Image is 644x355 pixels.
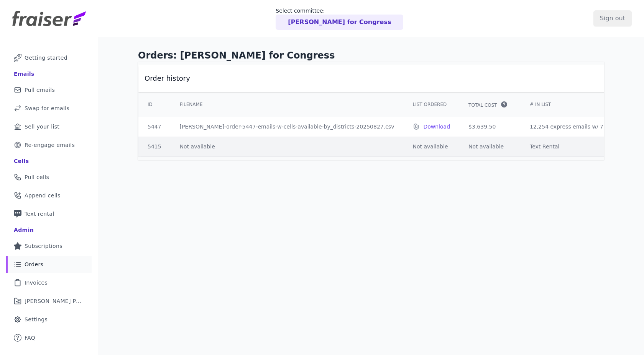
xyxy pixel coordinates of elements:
[6,118,92,135] a: Sell your list
[25,210,54,218] span: Text rental
[138,117,171,137] td: 5447
[6,137,92,153] a: Re-engage emails
[25,297,82,305] span: [PERSON_NAME] Performance
[468,102,497,108] span: Total Cost
[25,104,69,112] span: Swap for emails
[6,256,92,273] a: Orders
[459,137,521,156] td: Not available
[6,329,92,346] a: FAQ
[138,92,171,117] th: ID
[6,274,92,291] a: Invoices
[171,137,404,156] td: Not available
[403,92,459,117] th: List Ordered
[25,316,48,323] span: Settings
[171,92,404,117] th: Filename
[25,54,67,62] span: Getting started
[25,261,43,268] span: Orders
[12,11,86,26] img: Fraiser Logo
[6,293,92,309] a: [PERSON_NAME] Performance
[6,311,92,328] a: Settings
[25,123,59,130] span: Sell your list
[423,123,450,130] a: Download
[459,117,521,137] td: $3,639.50
[6,49,92,66] a: Getting started
[25,242,62,250] span: Subscriptions
[25,86,55,94] span: Pull emails
[593,10,632,26] input: Sign out
[138,49,604,62] h1: Orders: [PERSON_NAME] for Congress
[6,169,92,186] a: Pull cells
[25,192,61,199] span: Append cells
[25,279,48,287] span: Invoices
[288,18,391,27] p: [PERSON_NAME] for Congress
[6,205,92,222] a: Text rental
[6,81,92,98] a: Pull emails
[276,7,403,15] p: Select committee:
[276,7,403,30] a: Select committee: [PERSON_NAME] for Congress
[14,157,29,165] div: Cells
[25,334,35,342] span: FAQ
[6,187,92,204] a: Append cells
[6,238,92,254] a: Subscriptions
[25,141,75,149] span: Re-engage emails
[14,70,34,78] div: Emails
[412,143,450,150] p: Not available
[25,173,49,181] span: Pull cells
[6,100,92,117] a: Swap for emails
[171,117,404,137] td: [PERSON_NAME]-order-5447-emails-w-cells-available-by_districts-20250827.csv
[138,137,171,156] td: 5415
[14,226,34,234] div: Admin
